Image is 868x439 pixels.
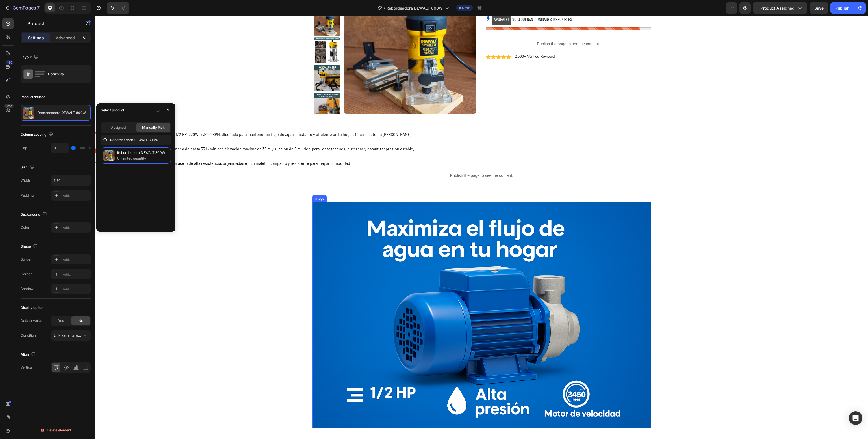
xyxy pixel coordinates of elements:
button: Publish [830,2,854,14]
img: gempages_544408532292731882-730f25c2-34e1-40ba-ac05-a29d65b02b80.png [217,186,556,412]
div: Layout [21,53,40,61]
div: 450 [5,60,14,65]
span: Yes [58,318,64,323]
span: Link variants, quantity <br> between same products [54,333,137,337]
div: Add... [63,287,89,292]
p: Settings [28,35,44,41]
img: collections [103,150,115,161]
iframe: Design area [95,16,868,439]
p: Publish the page to see the content. [391,25,556,31]
strong: Potencia Confiable: [12,116,48,121]
div: Product source [21,94,45,100]
button: Delete element [21,426,91,435]
strong: Rendimiento Óptimo: [12,130,50,135]
p: Product [27,20,75,27]
div: Vertical [21,365,33,370]
div: Gap [21,145,27,150]
span: Draft [462,5,470,10]
div: Size [21,163,36,171]
div: Display option [21,305,43,310]
span: / [384,5,385,11]
div: Select product [101,108,124,113]
button: 1 product assigned [753,2,807,14]
input: Search in Settings & Advanced [101,135,171,145]
div: Undo/Redo [107,2,129,14]
div: Color [21,225,29,230]
button: Link variants, quantity <br> between same products [51,330,91,341]
div: Delete element [40,427,71,434]
input: Auto [51,143,68,153]
p: Rebordeadora DEWALT 800W [117,150,168,156]
span: Save [814,6,824,10]
div: Shadow [21,286,34,291]
div: Publish [835,5,849,11]
p: Fabricadas en acero de alta resistencia, organizadas en un maletín compacto y resistente para may... [12,143,319,152]
button: 7 [2,2,42,14]
div: Condition [21,333,36,338]
span: Rebordeadora DEWALT 800W [386,5,443,11]
div: Background [21,211,48,218]
button: Save [810,2,828,14]
span: Manually Pick [142,125,165,130]
span: No [79,318,83,323]
div: Beta [4,104,14,108]
p: 2,500+ Verified Reviews! [420,38,460,43]
p: Rebordeadora DEWALT 800W [38,111,86,115]
div: Corner [21,272,32,277]
div: Add... [63,257,89,262]
div: Align [21,351,37,358]
p: Capacidad de bombeo de hasta 33 L/min con elevación máxima de 35 m y succión de 5 m, ideal para l... [12,129,319,137]
div: Shape [21,243,39,250]
span: 1 product assigned [758,5,795,11]
span: Assigned [111,125,126,130]
div: Horizontal [48,68,83,81]
strong: Durabilidad Garantizada: [12,145,57,150]
p: Motor eléctrico de 1/2 HP (370W) y 3450 RPM, diseñado para mantener un flujo de agua constante y ... [12,115,319,123]
div: Add... [63,225,89,230]
div: Width [21,178,30,183]
div: Add... [63,193,89,198]
div: Image [218,180,230,185]
div: Open Intercom Messenger [849,411,862,425]
p: Unlimited quantity [117,156,168,161]
p: Advanced [56,35,75,41]
img: product feature img [23,107,34,119]
div: Add... [63,272,89,277]
p: 7 [37,5,40,11]
div: Padding [21,193,34,198]
div: Column spacing [21,131,54,139]
div: Border [21,257,32,262]
div: Default variant [21,318,44,323]
input: Auto [51,175,90,186]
